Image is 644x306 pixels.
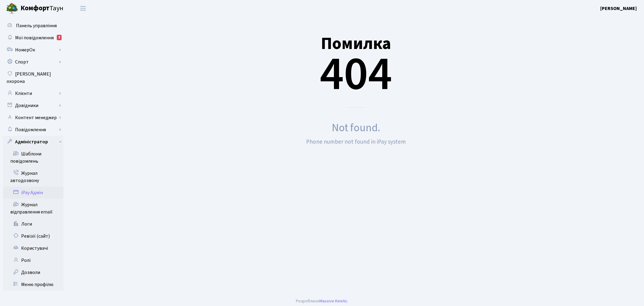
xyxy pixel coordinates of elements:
[3,218,63,230] a: Логи
[3,187,63,199] a: iPay Адмін
[21,3,50,13] b: Комфорт
[6,2,18,15] img: logo.png
[3,20,63,32] a: Панель управління
[3,99,63,112] a: Довідники
[3,278,63,291] a: Меню профілю
[77,19,635,108] div: 404
[3,87,63,99] a: Клієнти
[3,44,63,56] a: НомерОк
[319,298,348,304] a: Massive Kinetic
[3,68,63,87] a: [PERSON_NAME] охорона
[3,124,63,136] a: Повідомлення
[296,298,348,304] div: Розроблено .
[306,138,406,146] small: Phone number not found in iPay system
[3,32,63,44] a: Мої повідомлення3
[600,5,637,12] b: [PERSON_NAME]
[3,136,63,148] a: Адміністратор
[3,167,63,187] a: Журнал автодозвону
[57,35,62,40] div: 3
[3,56,63,68] a: Спорт
[16,22,57,29] span: Панель управління
[600,5,637,12] a: [PERSON_NAME]
[21,3,63,14] span: Таун
[3,199,63,218] a: Журнал відправлення email
[75,3,91,13] button: Переключити навігацію
[77,120,635,136] div: Not found.
[321,32,391,56] small: Помилка
[3,148,63,167] a: Шаблони повідомлень
[3,112,63,124] a: Контент менеджер
[3,242,63,254] a: Користувачі
[3,230,63,242] a: Ревізії (сайт)
[15,34,54,41] span: Мої повідомлення
[3,254,63,266] a: Ролі
[3,266,63,278] a: Дозволи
